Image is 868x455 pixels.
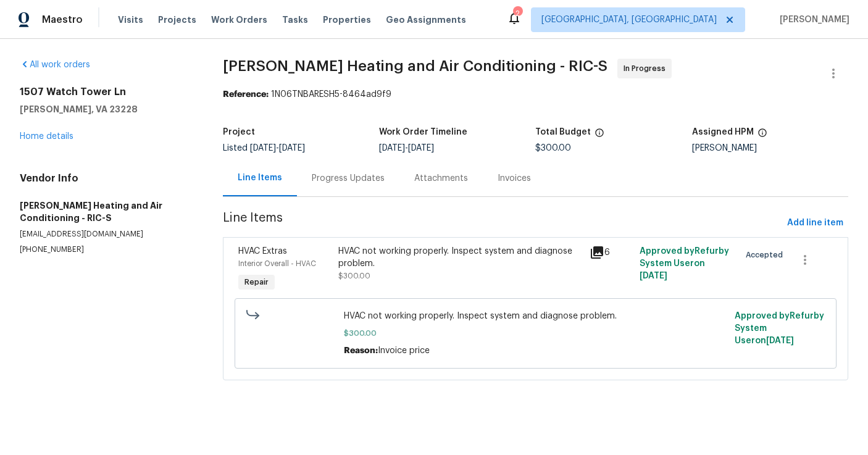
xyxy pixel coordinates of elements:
div: [PERSON_NAME] [692,144,848,152]
span: [DATE] [279,144,305,152]
span: [PERSON_NAME] Heating and Air Conditioning - RIC-S [223,59,607,73]
div: 6 [590,245,632,260]
h5: Assigned HPM [692,128,754,136]
span: Work Orders [211,14,267,26]
h5: Total Budget [535,128,591,136]
a: All work orders [20,61,90,69]
div: Line Items [238,172,282,184]
span: Listed [223,144,305,152]
span: Interior Overall - HVAC [238,260,316,267]
div: Progress Updates [312,172,385,185]
span: Properties [323,14,371,26]
div: 2 [513,7,522,20]
div: HVAC not working properly. Inspect system and diagnose problem. [338,245,582,270]
span: Geo Assignments [386,14,466,26]
span: The total cost of line items that have been proposed by Opendoor. This sum includes line items th... [595,128,604,144]
button: Add line item [782,212,848,235]
h5: [PERSON_NAME], VA 23228 [20,103,193,115]
span: Projects [158,14,196,26]
span: [GEOGRAPHIC_DATA], [GEOGRAPHIC_DATA] [541,14,717,26]
span: HVAC Extras [238,247,287,256]
span: [PERSON_NAME] [775,14,849,26]
span: In Progress [624,62,670,75]
span: Repair [240,276,273,288]
span: Reason: [344,346,378,355]
span: - [379,144,434,152]
span: $300.00 [344,327,727,340]
span: Approved by Refurby System User on [640,247,729,280]
h5: Project [223,128,255,136]
span: [DATE] [640,272,667,280]
span: Tasks [282,15,308,24]
span: The hpm assigned to this work order. [757,128,767,144]
span: $300.00 [338,272,370,280]
div: Attachments [414,172,468,185]
div: 1N06TNBARESH5-8464ad9f9 [223,88,848,101]
span: Approved by Refurby System User on [735,312,824,345]
span: [DATE] [408,144,434,152]
h4: Vendor Info [20,172,193,185]
div: Invoices [498,172,531,185]
p: [PHONE_NUMBER] [20,244,193,255]
a: Home details [20,132,73,141]
h5: [PERSON_NAME] Heating and Air Conditioning - RIC-S [20,199,193,224]
span: Line Items [223,212,782,235]
h5: Work Order Timeline [379,128,467,136]
span: Accepted [746,249,788,261]
span: [DATE] [379,144,405,152]
span: Invoice price [378,346,430,355]
span: HVAC not working properly. Inspect system and diagnose problem. [344,310,727,322]
span: Maestro [42,14,83,26]
p: [EMAIL_ADDRESS][DOMAIN_NAME] [20,229,193,240]
span: Add line item [787,215,843,231]
span: Visits [118,14,143,26]
span: $300.00 [535,144,571,152]
span: [DATE] [250,144,276,152]
span: - [250,144,305,152]
h2: 1507 Watch Tower Ln [20,86,193,98]
span: [DATE] [766,336,794,345]
b: Reference: [223,90,269,99]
